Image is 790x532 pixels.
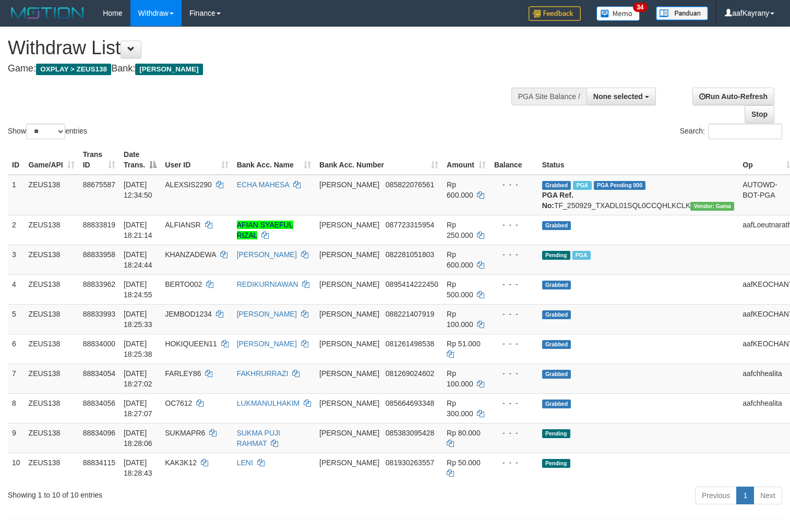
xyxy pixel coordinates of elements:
[680,124,782,139] label: Search:
[494,368,534,379] div: - - -
[447,340,481,348] span: Rp 51.000
[319,340,379,348] span: [PERSON_NAME]
[124,369,152,388] span: [DATE] 18:27:02
[25,215,79,245] td: ZEUS138
[83,369,115,378] span: 88834054
[8,364,25,393] td: 7
[319,399,379,407] span: [PERSON_NAME]
[237,250,297,259] a: [PERSON_NAME]
[319,180,379,189] span: [PERSON_NAME]
[83,340,115,348] span: 88834000
[237,280,298,288] a: REDIKURNIAWAN
[319,369,379,378] span: [PERSON_NAME]
[447,180,473,199] span: Rp 600.000
[36,64,111,75] span: OXPLAY > ZEUS138
[26,124,65,139] select: Showentries
[8,245,25,274] td: 3
[237,340,297,348] a: [PERSON_NAME]
[511,88,586,105] div: PGA Site Balance /
[538,145,739,175] th: Status
[494,220,534,230] div: - - -
[83,180,115,189] span: 88675587
[237,429,280,448] a: SUKMA PUJI RAHMAT
[695,487,737,504] a: Previous
[83,280,115,288] span: 88833962
[447,250,473,269] span: Rp 600.000
[542,191,573,210] b: PGA Ref. No:
[538,175,739,215] td: TF_250929_TXADL01SQL0CCQHLKCLK
[447,221,473,239] span: Rp 250.000
[386,221,434,229] span: Copy 087723315954 to clipboard
[237,399,300,407] a: LUKMANULHAKIM
[593,92,643,101] span: None selected
[8,145,25,175] th: ID
[237,369,289,378] a: FAKHRURRAZI
[25,175,79,215] td: ZEUS138
[79,145,119,175] th: Trans ID: activate to sort column ascending
[83,250,115,259] span: 88833958
[442,145,490,175] th: Amount: activate to sort column ascending
[447,399,473,418] span: Rp 300.000
[8,274,25,304] td: 4
[386,369,434,378] span: Copy 081269024602 to clipboard
[165,340,217,348] span: HOKIQUEEN11
[447,369,473,388] span: Rp 100.000
[494,249,534,260] div: - - -
[494,279,534,289] div: - - -
[83,310,115,318] span: 88833993
[542,340,571,349] span: Grabbed
[124,180,152,199] span: [DATE] 12:34:50
[25,364,79,393] td: ZEUS138
[596,6,640,21] img: Button%20Memo.svg
[386,340,434,348] span: Copy 081261498538 to clipboard
[83,429,115,437] span: 88834096
[542,281,571,289] span: Grabbed
[237,180,289,189] a: ECHA MAHESA
[494,457,534,468] div: - - -
[124,458,152,477] span: [DATE] 18:28:43
[494,338,534,349] div: - - -
[319,280,379,288] span: [PERSON_NAME]
[83,458,115,467] span: 88834115
[161,145,232,175] th: User ID: activate to sort column ascending
[542,181,571,190] span: Grabbed
[124,280,152,299] span: [DATE] 18:24:55
[25,145,79,175] th: Game/API: activate to sort column ascending
[542,429,570,438] span: Pending
[8,453,25,482] td: 10
[25,245,79,274] td: ZEUS138
[165,280,202,288] span: BERTO002
[386,250,434,259] span: Copy 082281051803 to clipboard
[447,280,473,299] span: Rp 500.000
[319,221,379,229] span: [PERSON_NAME]
[490,145,538,175] th: Balance
[319,310,379,318] span: [PERSON_NAME]
[315,145,442,175] th: Bank Acc. Number: activate to sort column ascending
[8,423,25,453] td: 9
[542,400,571,408] span: Grabbed
[594,181,646,190] span: PGA Pending
[25,453,79,482] td: ZEUS138
[165,221,200,229] span: ALFIANSR
[165,369,201,378] span: FARLEY86
[165,180,212,189] span: ALEXSIS2290
[233,145,315,175] th: Bank Acc. Name: activate to sort column ascending
[25,393,79,423] td: ZEUS138
[542,459,570,468] span: Pending
[447,429,481,437] span: Rp 80.000
[165,250,216,259] span: KHANZADEWA
[573,181,591,190] span: Marked by aafpengsreynich
[83,221,115,229] span: 88833819
[494,428,534,438] div: - - -
[25,274,79,304] td: ZEUS138
[124,429,152,448] span: [DATE] 18:28:06
[8,304,25,334] td: 5
[124,399,152,418] span: [DATE] 18:27:07
[8,38,516,58] h1: Withdraw List
[8,5,87,21] img: MOTION_logo.png
[8,175,25,215] td: 1
[319,458,379,467] span: [PERSON_NAME]
[25,304,79,334] td: ZEUS138
[237,221,293,239] a: AFIAN SYAEFUL RIZAL
[8,215,25,245] td: 2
